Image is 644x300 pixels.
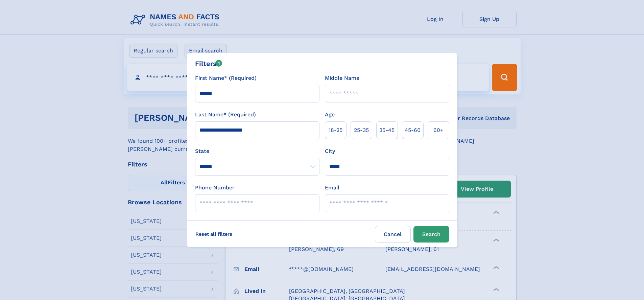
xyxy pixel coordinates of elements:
label: Cancel [375,226,411,243]
span: 45‑60 [405,126,421,134]
span: 35‑45 [379,126,395,134]
span: 25‑35 [354,126,369,134]
span: 18‑25 [329,126,342,134]
span: 60+ [433,126,444,134]
label: City [325,147,335,155]
button: Search [413,226,449,243]
label: Phone Number [195,184,235,192]
label: Reset all filters [191,226,237,242]
label: Age [325,111,335,119]
label: Middle Name [325,74,359,82]
label: State [195,147,319,155]
label: Email [325,184,339,192]
label: Last Name* (Required) [195,111,256,119]
div: Filters [195,59,222,69]
label: First Name* (Required) [195,74,257,82]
